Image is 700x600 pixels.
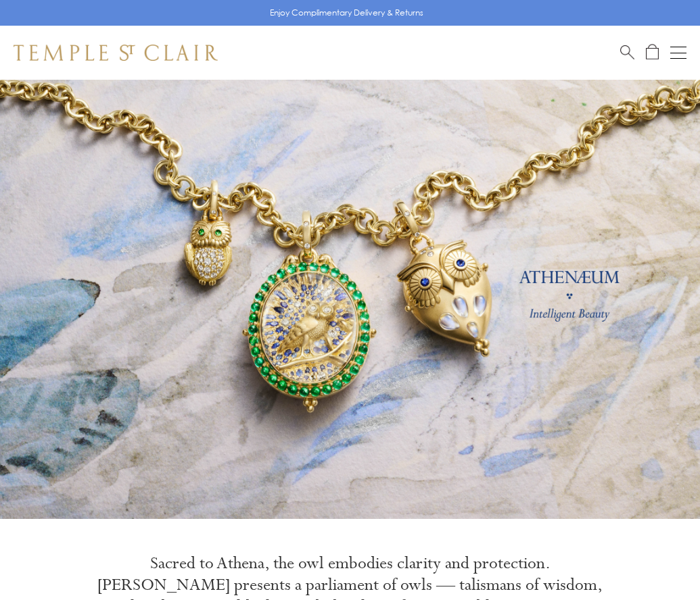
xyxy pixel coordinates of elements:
button: Open navigation [670,45,686,61]
img: Temple St. Clair [14,45,218,61]
a: Open Shopping Bag [646,44,659,61]
a: Search [620,44,634,61]
p: Enjoy Complimentary Delivery & Returns [270,6,423,20]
